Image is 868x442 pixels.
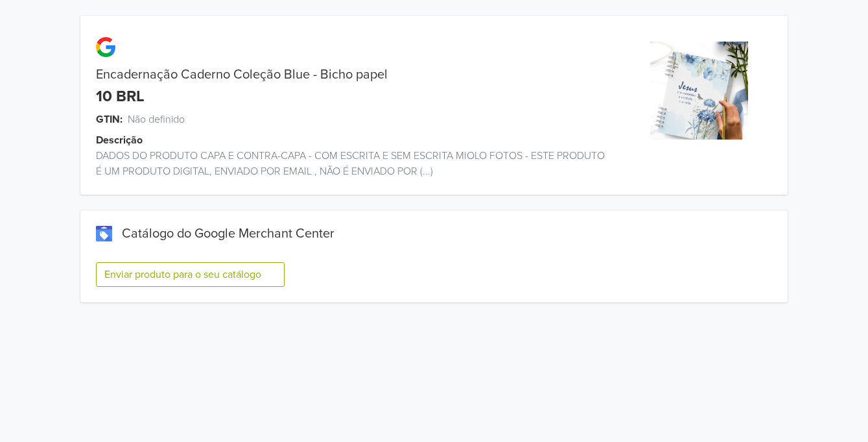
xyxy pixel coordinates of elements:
div: 10 BRL [96,88,145,106]
div: Encadernação Caderno Coleção Blue - Bicho papel [80,67,611,82]
span: GTIN: [96,112,123,127]
img: product_image [650,42,748,140]
div: Catálogo do Google Merchant Center [96,226,772,241]
div: Descrição [96,132,626,148]
span: Não definido [128,112,185,127]
button: Enviar produto para o seu catálogo [96,262,285,287]
div: DADOS DO PRODUTO CAPA E CONTRA-CAPA - COM ESCRITA E SEM ESCRITA MIOLO FOTOS - ESTE PRODUTO É UM P... [80,148,611,179]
